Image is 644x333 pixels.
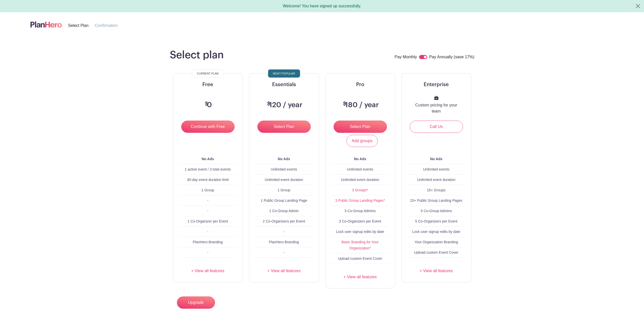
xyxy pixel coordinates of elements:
span: 5 Co-Organizers per Event [415,219,457,223]
b: No Ads [354,157,366,161]
h3: 180 / year [342,101,379,109]
a: 3 Public Group Landing Pages* [335,198,385,202]
span: 15+ Public Group Landing Pages [410,198,463,202]
span: - [283,250,285,254]
span: Select Plan [68,23,89,28]
h1: Select plan [170,49,224,61]
span: 1 Public Group Landing Page [261,198,307,202]
a: Call Us [410,121,463,133]
span: Confirmation [95,23,118,28]
span: 1 active event / 3 total events [185,167,231,171]
span: Unlimited event duration [417,178,455,182]
span: Unlimited events [347,167,373,171]
a: Add groups [346,135,378,147]
span: 30-day event duration limit [187,178,228,182]
a: 3 Groups* [352,188,368,192]
input: Select Plan [334,121,387,133]
label: Pay Monthly [395,54,417,61]
span: - [207,230,208,234]
span: 1 Co-Group Admin [269,209,299,213]
h5: Enterprise [408,82,465,88]
span: 5 Co-Group Admins [421,209,452,213]
span: Unlimited events [423,167,450,171]
span: Upload custom Event Cover [414,250,458,254]
input: Select Plan [257,121,311,133]
b: No Ads [430,157,442,161]
span: 2 Co-Organizers per Event [263,219,305,223]
span: 15+ Groups [427,188,446,192]
span: Lock user signup edits by date [412,230,460,234]
span: 3 Co-Group Admins [344,209,376,213]
h3: 0 [204,101,212,109]
a: Basic Branding for Your Organization* [341,240,378,250]
span: Unlimited event duration [341,178,379,182]
span: 1 Group [277,188,290,192]
b: No Ads [202,157,214,161]
span: Current Plan [197,70,219,77]
span: $ [343,101,346,106]
a: + View all features [179,268,237,274]
span: Upload custom Event Cover [338,256,382,261]
b: No Ads [278,157,290,161]
span: - [207,209,208,213]
span: 3 Co-Organizers per Event [339,219,381,223]
h5: Essentials [255,82,313,88]
a: + View all features [332,274,389,280]
span: - [207,198,208,202]
h5: Free [179,82,237,88]
span: PlanHero Branding [193,240,223,244]
input: Continue with Free [181,121,235,133]
span: Most Popular [273,70,295,77]
span: Unlimited event duration [265,178,303,182]
span: $ [267,101,270,106]
a: Upgrade [177,297,215,309]
span: 1 Group [201,188,214,192]
span: - [207,250,208,254]
span: 1 Co-Organizer per Event [188,219,228,223]
span: PlanHero Branding [269,240,299,244]
p: Custom pricing for your team [414,102,459,114]
h5: Pro [332,82,389,88]
span: Your Organization Branding [415,240,458,244]
a: + View all features [408,268,465,274]
label: Pay Annually (save 17%) [429,54,474,61]
h3: 120 / year [266,101,302,109]
span: Lock user signup edits by date [336,230,384,234]
span: $ [205,101,208,106]
img: logo-507f7623f17ff9eddc593b1ce0a138ce2505c220e1c5a4e2b4648c50719b7d32.svg [30,20,62,29]
a: + View all features [255,268,313,274]
span: - [283,230,285,234]
span: Unlimited events [271,167,297,171]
